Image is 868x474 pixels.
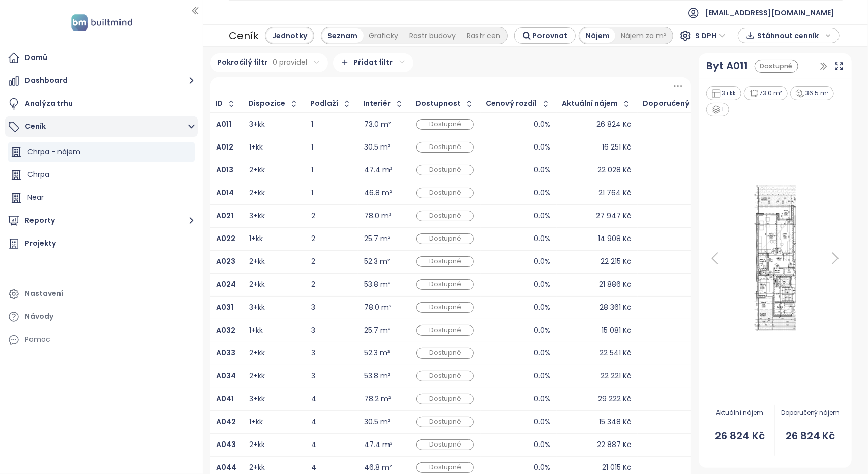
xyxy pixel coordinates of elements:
[599,419,631,425] div: 15 348 Kč
[25,310,53,323] div: Návody
[311,396,351,402] div: 4
[534,235,550,242] div: 0.0%
[311,144,351,151] div: 1
[216,121,231,128] a: A011
[598,396,631,402] div: 29 222 Kč
[216,302,233,312] b: A031
[8,188,195,208] div: Near
[416,279,474,290] div: Dostupné
[249,144,263,151] div: 1+kk
[311,213,351,219] div: 2
[416,256,474,267] div: Dostupné
[5,330,198,350] div: Pomoc
[5,48,198,68] a: Domů
[27,192,44,202] span: Near
[216,142,233,152] b: A012
[8,165,195,185] div: Chrpa
[311,373,351,379] div: 3
[266,28,313,43] div: Jednotky
[416,348,474,359] div: Dostupné
[333,53,413,72] div: Přidat filtr
[462,28,506,43] div: Rastr cen
[597,167,631,173] div: 22 028 Kč
[311,304,351,311] div: 3
[216,100,223,107] div: ID
[416,325,474,336] div: Dostupné
[5,284,198,304] a: Nastavení
[216,304,233,311] a: A031
[416,100,461,107] div: Dostupnost
[216,371,236,381] b: A034
[216,396,234,402] a: A041
[416,142,474,153] div: Dostupné
[311,235,351,242] div: 2
[534,304,550,311] div: 0.0%
[534,441,550,448] div: 0.0%
[322,28,364,43] div: Seznam
[216,167,233,173] a: A013
[602,464,631,471] div: 21 015 Kč
[615,28,672,43] div: Nájem za m²
[534,373,550,379] div: 0.0%
[416,439,474,450] div: Dostupné
[8,142,195,162] div: Chrpa - nájem
[5,94,198,114] a: Analýza trhu
[416,119,474,130] div: Dostupné
[216,441,236,448] a: A043
[364,100,391,107] div: Interiér
[364,190,392,196] div: 46.8 m²
[695,28,726,43] span: S DPH
[532,30,567,41] span: Porovnat
[311,281,351,288] div: 2
[534,258,550,265] div: 0.0%
[5,233,198,254] a: Projekty
[311,327,351,334] div: 3
[68,12,135,33] img: logo
[755,60,798,73] div: Dostupné
[534,419,550,425] div: 0.0%
[534,167,550,173] div: 0.0%
[249,100,286,107] div: Dispozice
[364,396,391,402] div: 78.2 m²
[249,373,265,379] div: 2+kk
[311,441,351,448] div: 4
[643,100,715,107] div: Doporučený nájem
[364,213,392,219] div: 78.0 m²
[706,58,748,74] div: Byt A011
[602,327,631,334] div: 15 081 Kč
[562,100,618,107] div: Aktuální nájem
[216,279,236,289] b: A024
[364,258,390,265] div: 52.3 m²
[210,53,328,72] div: Pokročilý filtr
[404,28,462,43] div: Rastr budovy
[216,350,235,357] a: A033
[249,167,265,173] div: 2+kk
[25,51,47,64] div: Domů
[364,327,391,334] div: 25.7 m²
[580,28,615,43] div: Nájem
[534,190,550,196] div: 0.0%
[790,86,834,100] div: 36.5 m²
[249,281,265,288] div: 2+kk
[364,419,391,425] div: 30.5 m²
[5,211,198,231] button: Reporty
[598,235,631,242] div: 14 908 Kč
[601,258,631,265] div: 22 215 Kč
[486,100,537,107] div: Cenový rozdíl
[596,213,631,219] div: 27 947 Kč
[706,103,730,116] div: 1
[311,350,351,357] div: 3
[364,144,391,151] div: 30.5 m²
[416,302,474,313] div: Dostupné
[364,350,390,357] div: 52.3 m²
[249,121,265,128] div: 3+kk
[311,419,351,425] div: 4
[249,190,265,196] div: 2+kk
[216,417,236,427] b: A042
